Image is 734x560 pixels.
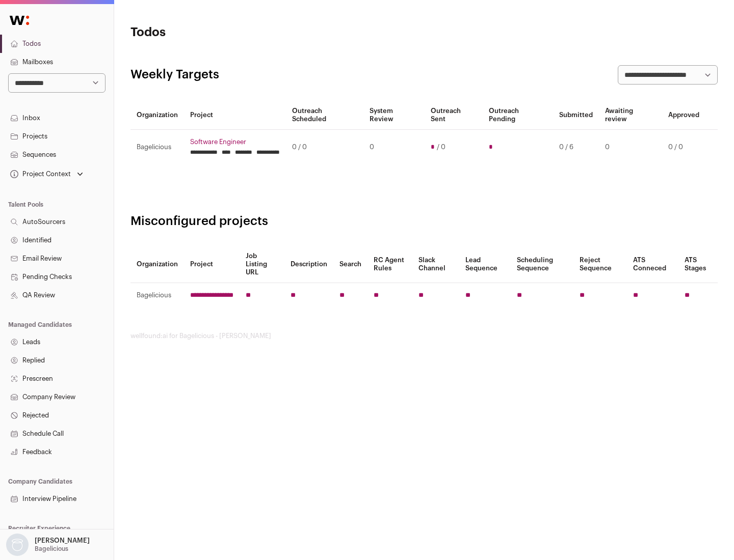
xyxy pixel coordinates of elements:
td: 0 / 0 [662,130,705,165]
a: Software Engineer [190,138,280,146]
th: Search [333,246,368,283]
th: Scheduling Sequence [511,246,573,283]
th: Organization [130,246,184,283]
td: Bagelicious [130,283,184,308]
h2: Weekly Targets [130,67,219,83]
th: RC Agent Rules [368,246,412,283]
td: 0 / 6 [553,130,599,165]
button: Open dropdown [8,167,85,181]
th: Lead Sequence [459,246,511,283]
img: Wellfound [4,10,35,31]
h2: Misconfigured projects [130,213,718,230]
th: Slack Channel [412,246,459,283]
td: 0 / 0 [286,130,363,165]
button: Open dropdown [4,534,92,556]
td: 0 [599,130,662,165]
footer: wellfound:ai for Bagelicious - [PERSON_NAME] [130,332,718,340]
th: Outreach Sent [425,101,483,130]
th: Project [184,246,240,283]
td: 0 [363,130,424,165]
img: nopic.png [6,534,29,556]
th: ATS Conneced [627,246,678,283]
th: Outreach Pending [483,101,553,130]
th: Description [284,246,333,283]
th: Job Listing URL [240,246,284,283]
th: Outreach Scheduled [286,101,363,130]
h1: Todos [130,24,326,41]
th: Awaiting review [599,101,662,130]
th: Approved [662,101,705,130]
p: Bagelicious [35,545,68,553]
th: Submitted [553,101,599,130]
th: Organization [130,101,184,130]
th: ATS Stages [678,246,718,283]
td: Bagelicious [130,130,184,165]
div: Project Context [8,170,71,178]
th: Project [184,101,286,130]
th: Reject Sequence [573,246,627,283]
p: [PERSON_NAME] [35,537,90,545]
span: / 0 [437,143,445,151]
th: System Review [363,101,424,130]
